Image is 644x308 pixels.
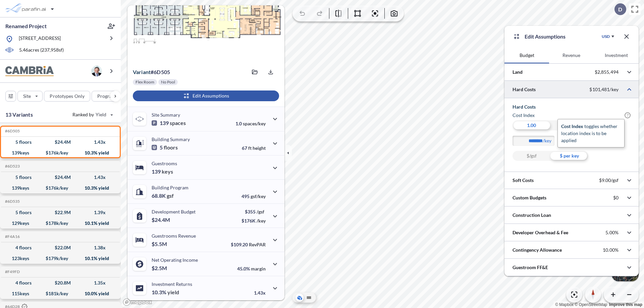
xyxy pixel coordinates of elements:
p: Guestroom FF&E [513,264,548,271]
h5: Click to copy the code [4,234,20,239]
span: keys [162,168,173,175]
button: Edit Assumptions [133,90,279,101]
p: 10.3% [152,289,179,296]
p: Prototypes Only [50,93,85,100]
p: Building Program [152,185,189,190]
button: Ranked by Yield [67,109,117,120]
div: USD [602,34,610,39]
p: 10.00% [603,247,619,253]
span: Yield [96,111,107,118]
label: /key [543,137,558,144]
p: 139 [152,120,186,126]
span: toggles whether location index is to be applied [561,123,618,143]
p: $24.4M [152,217,171,223]
p: Development Budget [152,209,196,214]
button: Aerial View [296,294,304,302]
button: Revenue [549,47,594,63]
p: 1.43x [254,290,266,296]
p: 5.46 acres ( 237,958 sf) [19,47,64,54]
h6: Cost index [513,112,535,119]
h5: Click to copy the code [4,129,20,133]
span: gsf [167,192,174,199]
span: Variant [133,69,151,75]
p: $9.00/gsf [599,177,619,183]
span: floors [164,144,178,151]
div: $ per key [550,151,588,161]
p: Building Summary [152,136,190,142]
p: 13 Variants [5,111,33,119]
p: Program [97,93,116,100]
img: BrandImage [5,66,54,76]
button: Program [92,91,128,102]
p: 5.00% [605,230,619,236]
span: ? [625,112,631,118]
button: Prototypes Only [44,91,90,102]
p: Edit Assumptions [525,33,566,41]
p: [STREET_ADDRESS] [19,35,61,43]
button: Site [17,91,43,102]
a: Mapbox [555,302,574,307]
span: height [253,145,266,151]
p: Land [513,69,523,75]
button: Budget [504,47,549,63]
h5: Click to copy the code [4,269,20,274]
p: $5.5M [152,241,168,247]
p: 68.8K [152,192,174,199]
img: user logo [91,66,102,76]
p: No Pool [161,79,175,85]
a: OpenStreetMap [575,302,607,307]
p: $2,855,494 [595,69,619,75]
h5: Hard Costs [513,104,631,110]
a: Improve this map [609,302,642,307]
div: 1.18 [550,120,588,130]
p: Construction Loan [513,212,551,219]
p: 5 [152,144,178,151]
p: Guestrooms [152,161,177,166]
p: $2.5M [152,265,168,271]
span: spaces/key [243,121,266,126]
p: Guestrooms Revenue [152,233,196,239]
p: $0 [613,195,619,201]
p: $355 [241,209,266,214]
span: /gsf [257,209,264,214]
p: Renamed Project [5,22,47,30]
p: $176K [241,218,266,224]
span: /key [257,218,266,224]
p: Net Operating Income [152,257,198,263]
p: D [618,6,622,12]
p: Flex Room [136,79,154,85]
button: Site Plan [305,294,313,302]
p: Investment Returns [152,281,192,287]
p: 495 [241,193,266,199]
span: margin [251,266,266,271]
span: cost index [561,123,583,129]
p: Site [23,93,31,100]
div: $/gsf [513,151,550,161]
span: yield [167,289,179,296]
span: RevPAR [249,242,266,247]
p: $109.20 [231,242,266,247]
p: Soft Costs [513,177,534,184]
p: Developer Overhead & Fee [513,229,568,236]
h5: Click to copy the code [4,199,20,204]
p: 1.0 [235,121,266,126]
div: 1.00 [513,120,550,130]
h5: Click to copy the code [4,164,20,169]
a: Mapbox homepage [123,298,152,306]
span: spaces [170,120,186,126]
p: 45.0% [237,266,266,271]
button: Investment [594,47,639,63]
p: 139 [152,168,173,175]
span: ft [248,145,252,151]
p: # 6d505 [133,69,170,75]
p: 67 [242,145,266,151]
p: Contingency Allowance [513,247,562,253]
p: Custom Budgets [513,194,546,201]
p: Site Summary [152,112,180,118]
span: gsf/key [251,193,266,199]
